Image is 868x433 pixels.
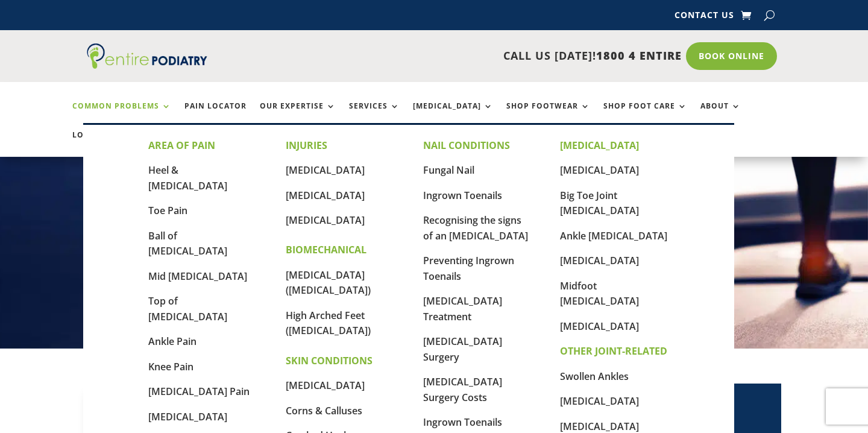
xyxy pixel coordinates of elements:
strong: OTHER JOINT-RELATED [560,344,667,358]
a: [MEDICAL_DATA] ([MEDICAL_DATA]) [286,268,371,297]
a: Ankle [MEDICAL_DATA] [560,229,667,242]
a: Entire Podiatry [87,59,207,71]
a: High Arched Feet ([MEDICAL_DATA]) [286,309,371,338]
a: Book Online [686,42,777,70]
a: Corns & Calluses [286,404,362,417]
a: [MEDICAL_DATA] [560,394,639,408]
a: Shop Foot Care [603,102,687,128]
p: CALL US [DATE]! [247,48,682,64]
span: 1800 4 ENTIRE [596,48,682,63]
a: Common Problems [72,102,171,128]
a: [MEDICAL_DATA] Treatment [423,294,502,323]
a: Swollen Ankles [560,370,629,383]
a: Toe Pain [148,204,187,217]
a: Big Toe Joint [MEDICAL_DATA] [560,189,639,218]
a: Knee Pain [148,360,193,373]
a: About [700,102,741,128]
strong: NAIL CONDITIONS [423,139,510,152]
a: [MEDICAL_DATA] [286,163,365,177]
a: Ankle Pain [148,335,197,348]
a: Recognising the signs of an [MEDICAL_DATA] [423,213,528,242]
a: Locations [72,131,133,157]
a: [MEDICAL_DATA] Surgery [423,335,502,364]
a: Contact Us [675,11,734,24]
a: [MEDICAL_DATA] [560,420,639,433]
a: [MEDICAL_DATA] [148,410,227,423]
a: Services [349,102,400,128]
a: Pain Locator [184,102,247,128]
a: [MEDICAL_DATA] [560,163,639,177]
a: Top of [MEDICAL_DATA] [148,294,227,323]
strong: [MEDICAL_DATA] [560,139,639,152]
img: logo (1) [87,43,207,69]
a: [MEDICAL_DATA] Pain [148,385,250,398]
a: Shop Footwear [506,102,590,128]
strong: SKIN CONDITIONS [286,354,373,367]
a: Preventing Ingrown Toenails [423,254,514,283]
a: [MEDICAL_DATA] [286,189,365,202]
strong: INJURIES [286,139,327,152]
a: Our Expertise [260,102,336,128]
a: Midfoot [MEDICAL_DATA] [560,279,639,308]
a: [MEDICAL_DATA] [560,254,639,267]
a: Ingrown Toenails [423,189,502,202]
a: [MEDICAL_DATA] [413,102,493,128]
a: Fungal Nail [423,163,474,177]
a: [MEDICAL_DATA] [560,320,639,333]
a: Mid [MEDICAL_DATA] [148,270,247,283]
a: [MEDICAL_DATA] Surgery Costs [423,375,502,404]
a: [MEDICAL_DATA] [286,379,365,392]
a: [MEDICAL_DATA] [286,213,365,227]
a: Ball of [MEDICAL_DATA] [148,229,227,258]
a: Heel & [MEDICAL_DATA] [148,163,227,192]
strong: AREA OF PAIN [148,139,215,152]
strong: BIOMECHANICAL [286,243,366,256]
